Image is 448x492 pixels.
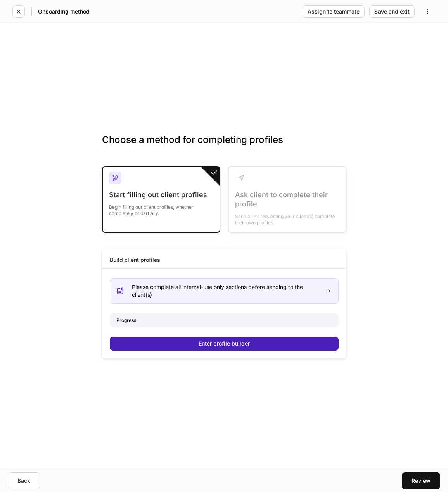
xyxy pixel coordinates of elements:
div: Save and exit [374,9,410,14]
div: Build client profiles [110,256,160,264]
div: Enter profile builder [199,341,250,346]
div: Begin filling out client profiles, whether completely or partially. [109,200,213,217]
div: Start filling out client profiles [109,190,213,200]
button: Review [402,472,440,489]
button: Back [8,472,40,489]
button: Assign to teammate [303,5,365,18]
div: Review [412,478,431,483]
h3: Choose a method for completing profiles [102,134,346,158]
div: Progress [110,313,338,327]
div: Please complete all internal-use only sections before sending to the client(s) [132,283,320,299]
button: Save and exit [369,5,415,18]
div: Back [17,478,30,483]
h5: Onboarding method [38,8,90,15]
button: Enter profile builder [110,337,339,351]
div: Assign to teammate [308,9,360,14]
